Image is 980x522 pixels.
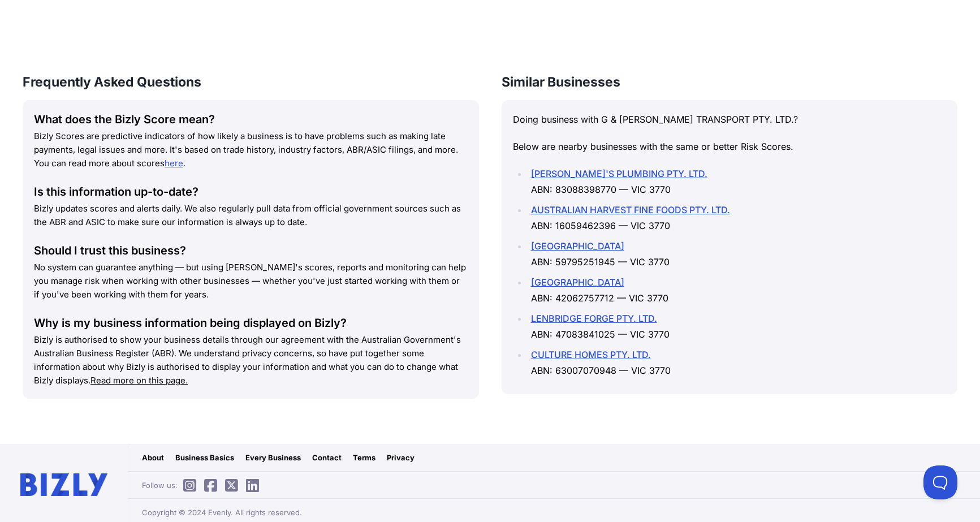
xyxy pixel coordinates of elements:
li: ABN: 59795251945 — VIC 3770 [528,238,947,270]
p: No system can guarantee anything — but using [PERSON_NAME]'s scores, reports and monitoring can h... [34,261,468,301]
li: ABN: 63007070948 — VIC 3770 [528,347,947,378]
a: Business Basics [175,452,234,463]
li: ABN: 83088398770 — VIC 3770 [528,166,947,197]
p: Bizly is authorised to show your business details through our agreement with the Australian Gover... [34,333,468,387]
a: Read more on this page. [90,375,188,386]
div: Should I trust this business? [34,243,468,258]
p: Bizly updates scores and alerts daily. We also regularly pull data from official government sourc... [34,202,468,229]
h3: Similar Businesses [502,73,958,91]
p: Below are nearby businesses with the same or better Risk Scores. [513,139,947,154]
p: Doing business with G & [PERSON_NAME] TRANSPORT PTY. LTD.? [513,111,947,127]
a: [GEOGRAPHIC_DATA] [531,240,624,252]
li: ABN: 42062757712 — VIC 3770 [528,274,947,306]
span: Follow us: [142,480,265,491]
h3: Frequently Asked Questions [23,73,479,91]
p: Bizly Scores are predictive indicators of how likely a business is to have problems such as makin... [34,130,468,170]
li: ABN: 47083841025 — VIC 3770 [528,310,947,342]
li: ABN: 16059462396 — VIC 3770 [528,202,947,234]
a: About [142,452,164,463]
a: LENBRIDGE FORGE PTY. LTD. [531,313,657,324]
a: CULTURE HOMES PTY. LTD. [531,349,651,360]
div: Is this information up-to-date? [34,184,468,200]
div: Why is my business information being displayed on Bizly? [34,315,468,331]
span: Copyright © 2024 Evenly. All rights reserved. [142,507,302,518]
a: Every Business [245,452,301,463]
a: AUSTRALIAN HARVEST FINE FOODS PTY. LTD. [531,204,730,215]
a: [PERSON_NAME]'S PLUMBING PTY. LTD. [531,168,707,179]
a: here [165,158,183,169]
iframe: Toggle Customer Support [923,465,957,499]
a: Privacy [387,452,415,463]
a: Terms [353,452,375,463]
div: What does the Bizly Score mean? [34,111,468,127]
a: Contact [312,452,342,463]
a: [GEOGRAPHIC_DATA] [531,277,624,288]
